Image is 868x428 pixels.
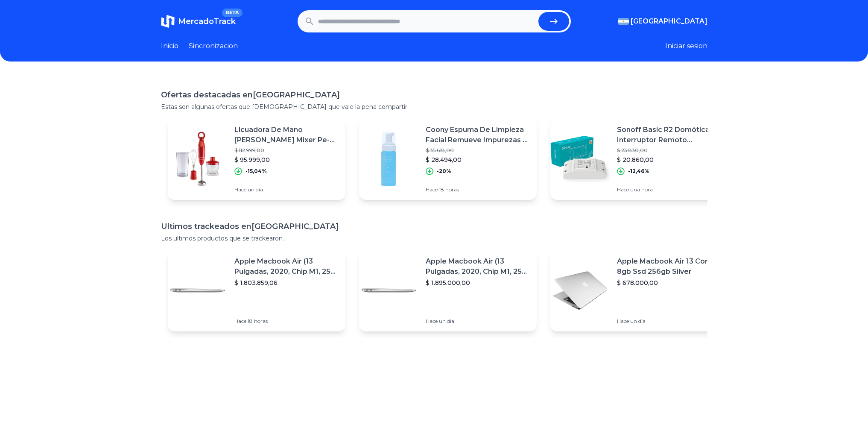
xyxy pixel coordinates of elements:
[161,89,707,101] h1: Ofertas destacadas en [GEOGRAPHIC_DATA]
[161,15,175,28] img: MercadoTrack
[234,125,339,145] p: Licuadora De Mano [PERSON_NAME] Mixer Pe-lma323r Rojo 600w
[617,186,721,193] p: Hace una hora
[359,129,419,189] img: Featured image
[617,125,721,145] p: Sonoff Basic R2 Domótica Interruptor Remoto Inteligente Wifi
[426,318,530,325] p: Hace un día
[178,17,236,26] span: MercadoTrack
[426,155,530,164] p: $ 28.494,00
[665,41,707,51] button: Iniciar sesion
[234,147,339,154] p: $ 112.999,00
[359,261,419,320] img: Featured image
[550,249,728,331] a: Featured imageApple Macbook Air 13 Core I5 8gb Ssd 256gb Silver$ 678.000,00Hace un día
[161,220,707,232] h1: Ultimos trackeados en [GEOGRAPHIC_DATA]
[617,318,721,325] p: Hace un día
[161,15,236,28] a: MercadoTrackBETA
[359,249,537,331] a: Featured imageApple Macbook Air (13 Pulgadas, 2020, Chip M1, 256 Gb De Ssd, 8 Gb De Ram) - Plata$...
[426,147,530,154] p: $ 35.618,00
[618,16,707,26] button: [GEOGRAPHIC_DATA]
[617,147,721,154] p: $ 23.830,00
[168,118,345,200] a: Featured imageLicuadora De Mano [PERSON_NAME] Mixer Pe-lma323r Rojo 600w$ 112.999,00$ 95.999,00-1...
[245,168,267,175] p: -15,04%
[628,168,649,175] p: -12,46%
[617,278,721,287] p: $ 678.000,00
[618,18,629,25] img: Argentina
[168,261,228,320] img: Featured image
[234,155,339,164] p: $ 95.999,00
[161,103,707,111] p: Estas son algunas ofertas que [DEMOGRAPHIC_DATA] que vale la pena compartir.
[617,256,721,277] p: Apple Macbook Air 13 Core I5 8gb Ssd 256gb Silver
[168,249,345,331] a: Featured imageApple Macbook Air (13 Pulgadas, 2020, Chip M1, 256 Gb De Ssd, 8 Gb De Ram) - Plata$...
[161,234,707,243] p: Los ultimos productos que se trackearon.
[550,118,728,200] a: Featured imageSonoff Basic R2 Domótica Interruptor Remoto Inteligente Wifi$ 23.830,00$ 20.860,00-...
[550,261,610,320] img: Featured image
[437,168,451,175] p: -20%
[161,41,178,51] a: Inicio
[189,41,238,51] a: Sincronizacion
[359,118,537,200] a: Featured imageCoony Espuma De Limpieza Facial Remueve Impurezas Y [GEOGRAPHIC_DATA]$ 35.618,00$ 2...
[550,129,610,189] img: Featured image
[617,155,721,164] p: $ 20.860,00
[426,186,530,193] p: Hace 18 horas
[168,129,228,189] img: Featured image
[222,9,242,17] span: BETA
[631,16,707,26] span: [GEOGRAPHIC_DATA]
[426,278,530,287] p: $ 1.895.000,00
[426,125,530,145] p: Coony Espuma De Limpieza Facial Remueve Impurezas Y [GEOGRAPHIC_DATA]
[234,318,339,325] p: Hace 18 horas
[234,256,339,277] p: Apple Macbook Air (13 Pulgadas, 2020, Chip M1, 256 Gb De Ssd, 8 Gb De Ram) - Plata
[234,278,339,287] p: $ 1.803.859,06
[234,186,339,193] p: Hace un día
[426,256,530,277] p: Apple Macbook Air (13 Pulgadas, 2020, Chip M1, 256 Gb De Ssd, 8 Gb De Ram) - Plata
